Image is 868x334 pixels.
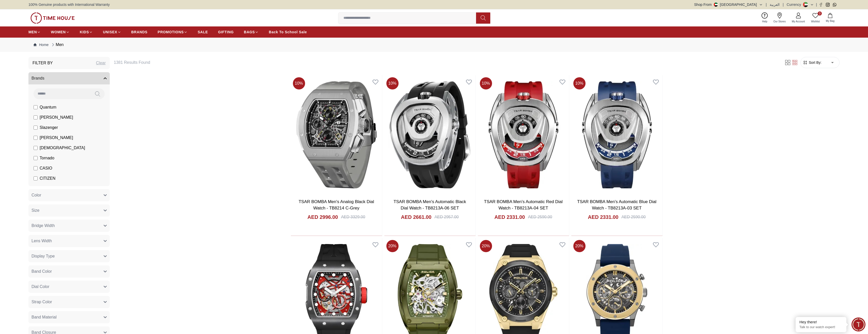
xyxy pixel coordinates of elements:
span: Display Type [31,253,55,259]
span: 10 % [386,77,399,89]
span: Our Stores [771,20,788,23]
input: [PERSON_NAME] [34,136,38,140]
input: Tornado [34,156,38,160]
span: | [783,2,784,7]
span: Sort By: [808,60,822,65]
span: CITIZEN [40,175,55,181]
img: United Arab Emirates [714,3,718,7]
span: Strap Color [31,299,52,305]
h4: AED 2331.00 [494,214,525,221]
input: [DEMOGRAPHIC_DATA] [34,146,38,150]
span: 0 [818,11,822,16]
span: Wishlist [809,20,822,23]
button: Dial Color [28,281,110,293]
span: Quantum [40,104,56,110]
span: MEN [28,29,37,35]
span: BAGS [244,29,255,35]
span: UNISEX [103,29,117,35]
div: Currency [787,2,803,7]
img: TSAR BOMBA Men's Automatic Red Dial Watch - TB8213A-04 SET [478,75,569,194]
button: Brands [28,72,110,84]
a: SALE [198,27,208,37]
button: Lens Width [28,235,110,247]
a: GIFTING [218,27,234,37]
a: TSAR BOMBA Men's Automatic Blue Dial Watch - TB8213A-03 SET [571,75,662,194]
input: CITIZEN [34,176,38,180]
span: WOMEN [51,29,66,35]
button: Size [28,204,110,217]
div: AED 3329.00 [341,214,365,220]
nav: Breadcrumb [28,38,840,52]
span: 10 % [573,77,586,89]
a: Home [34,42,49,47]
a: TSAR BOMBA Men's Automatic Red Dial Watch - TB8213A-04 SET [484,199,562,211]
a: Instagram [826,3,830,7]
a: KIDS [80,27,93,37]
div: AED 2590.00 [528,214,552,220]
span: Lens Width [31,238,52,244]
span: GUESS [40,186,54,192]
span: [PERSON_NAME] [40,114,73,120]
button: Strap Color [28,296,110,308]
span: Tornado [40,155,54,161]
span: [DEMOGRAPHIC_DATA] [40,145,85,151]
a: Back To School Sale [269,27,307,37]
span: | [816,2,817,7]
a: TSAR BOMBA Men's Automatic Blue Dial Watch - TB8213A-03 SET [577,199,656,211]
div: Clear [96,60,106,66]
a: BRANDS [131,27,148,37]
span: Dial Color [31,284,49,290]
img: TSAR BOMBA Men's Analog Black Dial Watch - TB8214 C-Grey [291,75,382,194]
h4: AED 2996.00 [307,214,338,221]
h6: 1381 Results Found [114,59,778,66]
h4: AED 2661.00 [401,214,431,221]
span: Size [31,207,39,214]
button: العربية [770,2,780,7]
a: PROMOTIONS [158,27,188,37]
button: Sort By: [803,60,822,65]
button: Color [28,189,110,201]
div: Men [51,42,64,48]
a: Help [759,11,770,24]
span: Help [760,20,769,23]
span: 20 % [480,240,492,252]
span: Slazenger [40,125,58,131]
span: Brands [31,75,44,81]
a: MEN [28,27,41,37]
span: GIFTING [218,29,234,35]
a: BAGS [244,27,259,37]
span: Band Color [31,268,52,275]
a: Whatsapp [833,3,837,7]
span: SALE [198,29,208,35]
span: KIDS [80,29,89,35]
button: Band Color [28,265,110,278]
span: My Bag [824,19,837,23]
img: TSAR BOMBA Men's Automatic Black Dial Watch - TB8213A-06 SET [384,75,476,194]
a: UNISEX [103,27,121,37]
p: Talk to our watch expert! [799,325,843,329]
span: Bridge Width [31,223,55,229]
a: Our Stores [770,11,789,24]
input: Quantum [34,105,38,109]
input: Slazenger [34,126,38,130]
input: [PERSON_NAME] [34,115,38,119]
div: Hey there! [799,320,843,325]
button: My Bag [823,12,838,24]
span: My Account [790,20,807,23]
span: Back To School Sale [269,29,307,35]
span: 20 % [386,240,399,252]
h3: Filter By [33,60,53,66]
span: 20 % [573,240,586,252]
a: 0Wishlist [808,11,823,24]
span: Color [31,192,41,198]
span: BRANDS [131,29,148,35]
span: 100% Genuine products with International Warranty [28,2,110,7]
span: Band Material [31,314,57,320]
div: AED 2957.00 [434,214,459,220]
a: TSAR BOMBA Men's Analog Black Dial Watch - TB8214 C-Grey [298,199,374,211]
a: Facebook [819,3,823,7]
